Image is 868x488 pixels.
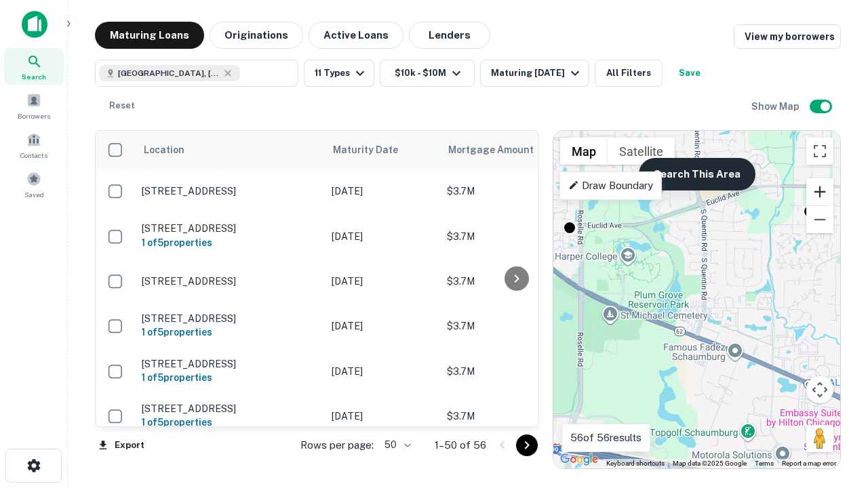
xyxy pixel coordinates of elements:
[440,131,589,169] th: Mortgage Amount
[755,460,774,467] a: Terms (opens in new tab)
[409,22,490,49] button: Lenders
[806,206,833,233] button: Zoom out
[448,142,551,158] span: Mortgage Amount
[332,319,433,333] p: [DATE]
[332,184,433,199] p: [DATE]
[309,22,403,49] button: Active Loans
[332,364,433,379] p: [DATE]
[447,229,583,244] p: $3.7M
[516,434,538,456] button: Go to next page
[142,358,318,370] p: [STREET_ADDRESS]
[95,22,204,49] button: Maturing Loans
[734,24,841,49] a: View my borrowers
[435,437,486,453] p: 1–50 of 56
[4,87,64,124] a: Borrowers
[447,274,583,289] p: $3.7M
[608,138,675,165] button: Show satellite imagery
[142,415,318,430] h6: 1 of 5 properties
[751,99,802,114] h6: Show Map
[447,184,583,199] p: $3.7M
[142,235,318,250] h6: 1 of 5 properties
[142,185,318,197] p: [STREET_ADDRESS]
[332,409,433,424] p: [DATE]
[806,178,833,205] button: Zoom in
[135,131,325,169] th: Location
[22,11,47,38] img: capitalize-icon.png
[606,459,665,468] button: Keyboard shortcuts
[332,229,433,244] p: [DATE]
[18,110,50,121] span: Borrowers
[143,142,184,158] span: Location
[304,60,374,87] button: 11 Types
[447,409,583,424] p: $3.7M
[118,67,220,79] span: [GEOGRAPHIC_DATA], [GEOGRAPHIC_DATA]
[95,435,148,455] button: Export
[142,325,318,340] h6: 1 of 5 properties
[557,451,601,468] img: Google
[668,60,711,87] button: Save your search to get updates of matches that match your search criteria.
[4,48,64,85] a: Search
[491,65,583,81] div: Maturing [DATE]
[142,370,318,385] h6: 1 of 5 properties
[806,376,833,403] button: Map camera controls
[380,60,475,87] button: $10k - $10M
[142,222,318,235] p: [STREET_ADDRESS]
[20,150,47,161] span: Contacts
[568,178,653,194] p: Draw Boundary
[553,131,840,468] div: 0 0
[4,166,64,203] a: Saved
[100,92,144,119] button: Reset
[142,312,318,325] p: [STREET_ADDRESS]
[333,142,416,158] span: Maturity Date
[557,451,601,468] a: Open this area in Google Maps (opens a new window)
[325,131,440,169] th: Maturity Date
[4,127,64,163] a: Contacts
[673,460,747,467] span: Map data ©2025 Google
[639,158,755,190] button: Search This Area
[570,430,642,446] p: 56 of 56 results
[142,403,318,415] p: [STREET_ADDRESS]
[24,189,44,200] span: Saved
[782,460,836,467] a: Report a map error
[142,275,318,287] p: [STREET_ADDRESS]
[332,274,433,289] p: [DATE]
[800,380,868,445] iframe: Chat Widget
[806,138,833,165] button: Toggle fullscreen view
[560,138,608,165] button: Show street map
[447,364,583,379] p: $3.7M
[595,60,663,87] button: All Filters
[300,437,374,453] p: Rows per page:
[379,435,413,455] div: 50
[447,319,583,333] p: $3.7M
[480,60,589,87] button: Maturing [DATE]
[22,71,46,82] span: Search
[210,22,303,49] button: Originations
